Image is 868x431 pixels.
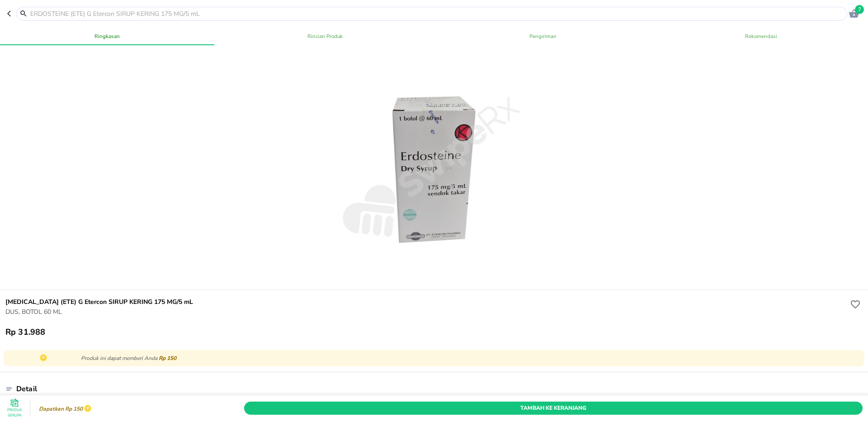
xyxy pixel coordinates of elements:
[37,406,83,412] p: Dapatkan Rp 150
[29,9,845,19] input: ERDOSTEINE (ETE) G Etercon SIRUP KERING 175 MG/5 mL
[657,32,864,41] span: Rekomendasi
[847,7,861,20] button: 7
[5,297,848,307] h6: [MEDICAL_DATA] (ETE) G Etercon SIRUP KERING 175 MG/5 mL
[251,403,856,413] span: Tambah Ke Keranjang
[5,307,848,317] p: DUS, BOTOL 60 ML
[159,355,176,362] span: Rp 150
[244,402,863,415] button: Tambah Ke Keranjang
[439,32,646,41] span: Pengiriman
[5,399,24,417] button: Produk Serupa
[855,5,864,14] span: 7
[16,384,37,394] p: Detail
[81,354,858,362] p: Produk ini dapat memberi Anda
[5,407,24,418] p: Produk Serupa
[4,32,211,41] span: Ringkasan
[5,327,45,337] p: Rp 31.988
[222,32,429,41] span: Rincian Produk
